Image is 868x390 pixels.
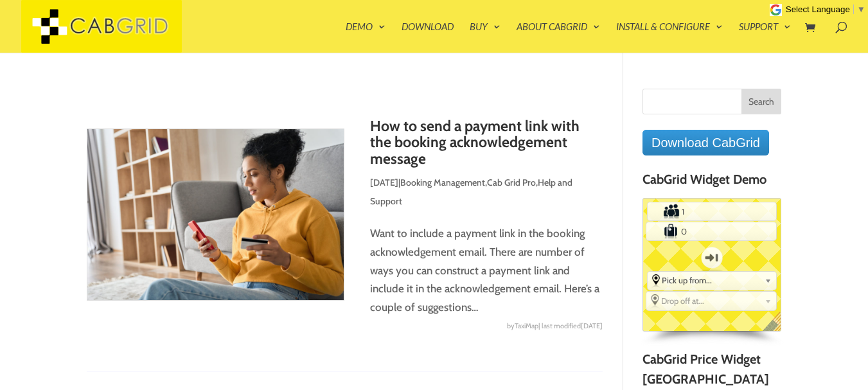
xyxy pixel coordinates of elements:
[87,129,344,301] img: How to send a payment link with the booking acknowledgement message
[87,317,602,335] div: by | last modified
[642,130,769,155] a: Download CabGrid
[741,89,781,114] input: Search
[581,321,603,330] span: [DATE]
[646,292,776,308] div: Select the place the destination address is within
[648,272,777,288] div: Select the place the starting address falls within
[616,22,723,53] a: Install & Configure
[370,177,572,207] a: Help and Support
[857,4,865,14] span: ▼
[648,203,680,220] label: Number of Passengers
[370,117,580,168] a: How to send a payment link with the booking acknowledgement message
[515,317,538,335] span: TaxiMap
[662,275,759,285] span: Pick up from...
[642,352,781,373] h4: CabGrid Price Widget
[739,22,791,53] a: Support
[517,22,600,53] a: About CabGrid
[370,177,398,188] span: [DATE]
[346,22,385,53] a: Demo
[853,4,854,14] span: ​
[680,203,743,220] input: Number of Passengers
[786,4,850,14] span: Select Language
[679,223,743,240] input: Number of Suitcases
[402,22,454,53] a: Download
[487,177,536,188] a: Cab Grid Pro
[786,4,865,14] a: Select Language​
[400,177,485,188] a: Booking Management
[87,173,602,220] p: | , ,
[87,224,602,317] p: Want to include a payment link in the booking acknowledgement email. There are number of ways you...
[661,296,759,306] span: Drop off at...
[647,223,679,240] label: Number of Suitcases
[692,242,732,274] label: One-way
[21,18,182,31] a: CabGrid Taxi Plugin
[763,312,790,341] span: English
[642,172,781,193] h4: CabGrid Widget Demo
[470,22,500,53] a: Buy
